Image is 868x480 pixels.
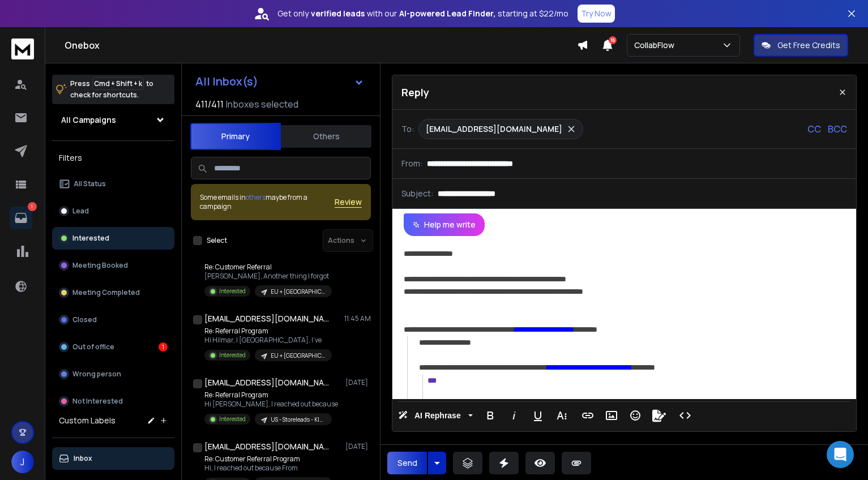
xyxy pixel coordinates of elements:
label: Select [207,236,227,245]
h1: [EMAIL_ADDRESS][DOMAIN_NAME] [204,441,329,452]
p: Get only with our starting at $22/mo [277,8,568,19]
p: Interested [72,234,109,243]
a: 1 [10,207,32,229]
button: Meeting Completed [52,281,174,304]
h1: [EMAIL_ADDRESS][DOMAIN_NAME] [204,313,329,324]
p: [EMAIL_ADDRESS][DOMAIN_NAME] [426,123,562,135]
button: Inbox [52,447,174,470]
button: All Status [52,173,174,195]
p: Lead [72,207,89,216]
p: Get Free Credits [777,40,840,51]
p: Re: Referral Program [204,391,338,400]
span: 411 / 411 [195,97,224,111]
button: Lead [52,200,174,222]
strong: verified leads [311,8,365,19]
button: Out of office1 [52,336,174,358]
button: Send [387,452,427,474]
p: EU + [GEOGRAPHIC_DATA] - Storeleads - Klaviyo - Support emails [271,288,325,296]
div: Some emails in maybe from a campaign [200,193,335,211]
span: 16 [609,36,617,44]
p: 1 [28,202,37,211]
strong: AI-powered Lead Finder, [399,8,495,19]
p: Out of office [72,342,114,352]
button: Signature [648,404,670,427]
p: Meeting Booked [72,261,128,270]
button: Bold (⌘B) [480,404,501,427]
button: Code View [674,404,696,427]
p: US - Storeleads - Klaviyo - Support emails [271,415,325,424]
p: CollabFlow [634,40,679,51]
p: All Status [74,179,106,188]
span: others [246,192,266,202]
p: 11:45 AM [344,314,371,323]
button: All Campaigns [52,109,174,131]
p: Hi [PERSON_NAME], I reached out because [204,400,338,409]
h1: [EMAIL_ADDRESS][DOMAIN_NAME] [204,377,329,388]
button: Help me write [404,213,485,236]
p: BCC [828,122,847,136]
p: Re: Customer Referral Program [204,455,332,464]
button: Review [335,196,362,208]
button: Try Now [578,5,615,23]
h1: All Campaigns [61,114,116,126]
p: Wrong person [72,370,121,379]
p: Closed [72,315,97,324]
p: Re: Referral Program [204,327,332,336]
span: AI Rephrase [412,411,463,421]
p: From: [401,158,422,169]
p: Hi, I reached out because From [204,464,332,473]
h1: Onebox [65,38,577,52]
p: Hi Hilmar, I [GEOGRAPHIC_DATA], I've [204,336,332,345]
p: Interested [219,287,246,295]
button: Get Free Credits [754,34,848,57]
span: Cmd + Shift + k [92,77,144,90]
button: Others [281,124,371,149]
button: Underline (⌘U) [527,404,549,427]
p: Meeting Completed [72,288,140,297]
button: Insert Image (⌘P) [601,404,622,427]
p: Re: Customer Referral [204,263,332,272]
button: J [11,451,34,473]
h1: All Inbox(s) [195,76,258,87]
p: Press to check for shortcuts. [70,78,153,101]
p: EU + [GEOGRAPHIC_DATA] - Storeleads - Klaviyo - Support emails [271,352,325,360]
p: Reply [401,84,429,100]
button: Primary [190,123,281,150]
p: [DATE] [345,378,371,387]
button: Not Interested [52,390,174,413]
button: All Inbox(s) [186,70,373,93]
p: Interested [219,415,246,423]
p: Inbox [74,454,92,463]
button: Interested [52,227,174,250]
button: More Text [551,404,572,427]
div: 1 [159,342,168,352]
p: Try Now [581,8,612,19]
p: [PERSON_NAME], Another thing I forgot [204,272,332,281]
p: To: [401,123,414,135]
button: AI Rephrase [396,404,475,427]
h3: Inboxes selected [226,97,298,111]
button: Wrong person [52,363,174,385]
button: Closed [52,308,174,331]
button: Meeting Booked [52,254,174,277]
h3: Filters [52,150,174,166]
button: Insert Link (⌘K) [577,404,598,427]
h3: Custom Labels [59,415,116,426]
div: Open Intercom Messenger [827,441,854,468]
p: Subject: [401,188,433,199]
button: Italic (⌘I) [503,404,525,427]
button: Emoticons [625,404,646,427]
p: [DATE] [345,442,371,451]
p: CC [807,122,821,136]
p: Interested [219,351,246,359]
p: Not Interested [72,397,123,406]
img: logo [11,38,34,59]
